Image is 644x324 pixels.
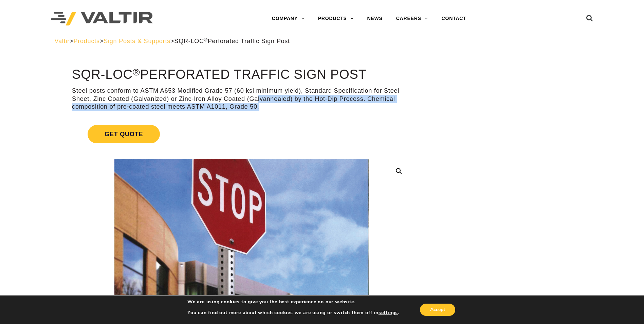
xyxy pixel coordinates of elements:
[174,38,290,44] span: SQR-LOC Perforated Traffic Sign Post
[73,38,99,44] a: Products
[389,12,435,25] a: CAREERS
[51,12,153,26] img: Valtir
[133,67,140,77] sup: ®
[88,125,160,143] span: Get Quote
[187,299,399,305] p: We are using cookies to give you the best experience on our website.
[435,12,473,25] a: CONTACT
[187,310,399,316] p: You can find out more about which cookies we are using or switch them off in .
[72,87,411,111] p: Steel posts conform to ASTM A653 Modified Grade 57 (60 ksi minimum yield), Standard Specification...
[55,37,590,45] div: > > >
[420,304,455,316] button: Accept
[104,38,170,44] a: Sign Posts & Supports
[72,117,411,151] a: Get Quote
[361,12,389,25] a: NEWS
[379,310,398,316] button: settings
[55,38,70,44] a: Valtir
[72,68,411,82] h1: SQR-LOC Perforated Traffic Sign Post
[204,37,208,42] sup: ®
[265,12,311,25] a: COMPANY
[311,12,361,25] a: PRODUCTS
